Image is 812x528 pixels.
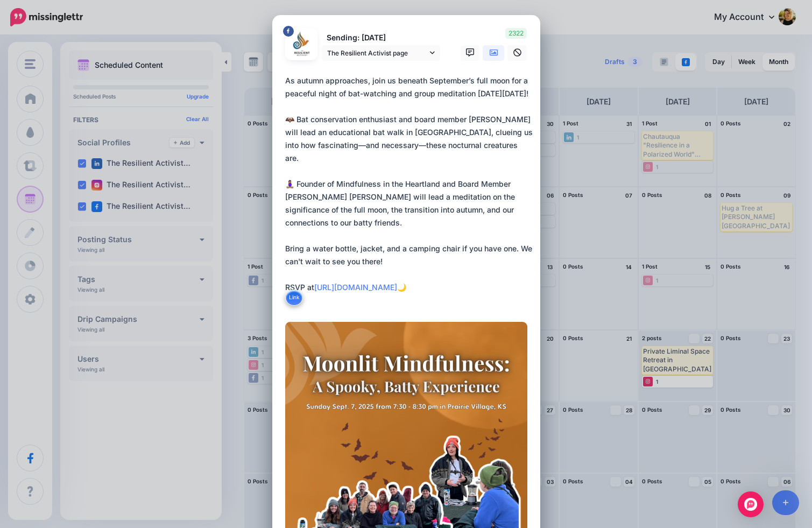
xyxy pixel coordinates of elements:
div: Open Intercom Messenger [738,491,764,517]
button: Link [285,290,303,306]
span: The Resilient Activist page [327,47,427,59]
img: 252809667_4683429838407749_1838637535353719848_n-bsa125681.png [288,31,314,57]
span: 2322 [505,28,527,39]
p: Sending: [DATE] [322,32,440,44]
div: As autumn approaches, join us beneath September’s full moon for a peaceful night of bat-watching ... [285,74,533,294]
a: The Resilient Activist page [322,45,440,61]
